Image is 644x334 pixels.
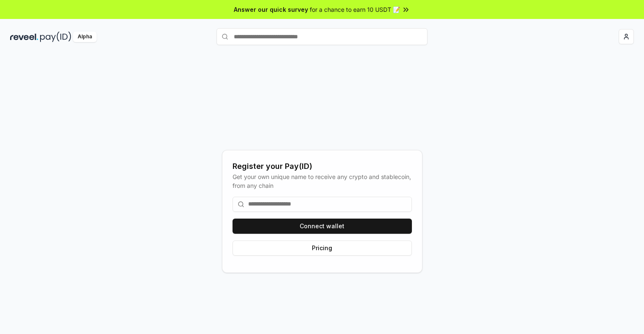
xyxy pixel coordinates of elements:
img: pay_id [40,32,71,42]
div: Register your Pay(ID) [233,160,412,172]
div: Get your own unique name to receive any crypto and stablecoin, from any chain [233,172,412,190]
span: Answer our quick survey [234,5,308,14]
span: for a chance to earn 10 USDT 📝 [310,5,400,14]
button: Connect wallet [233,219,412,234]
button: Pricing [233,240,412,256]
div: Alpha [73,32,97,42]
img: reveel_dark [10,32,38,42]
